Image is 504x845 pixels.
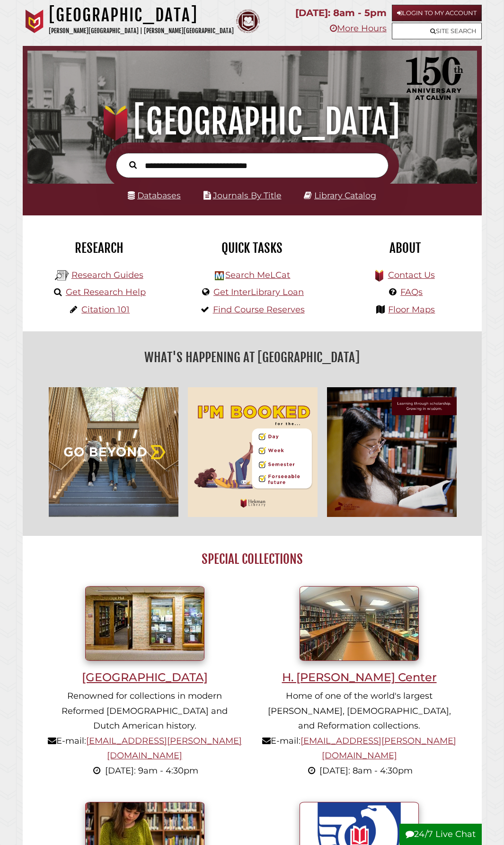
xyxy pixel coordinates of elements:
[66,287,146,297] a: Get Research Help
[129,161,137,169] i: Search
[262,689,456,778] p: Home of one of the world's largest [PERSON_NAME], [DEMOGRAPHIC_DATA], and Reformation collections...
[319,765,413,776] span: [DATE]: 8am - 4:30pm
[86,736,242,761] a: [EMAIL_ADDRESS][PERSON_NAME][DOMAIN_NAME]
[215,271,224,280] img: Hekman Library Logo
[55,268,69,283] img: Hekman Library Logo
[388,304,435,315] a: Floor Maps
[262,618,456,684] a: H. [PERSON_NAME] Center
[392,23,482,39] a: Site Search
[35,101,469,142] h1: [GEOGRAPHIC_DATA]
[30,240,168,256] h2: Research
[336,240,474,256] h2: About
[300,586,419,661] img: Inside Meeter Center
[48,670,242,684] h3: [GEOGRAPHIC_DATA]
[295,5,387,21] p: [DATE]: 8am - 5pm
[388,270,435,280] a: Contact Us
[314,190,376,200] a: Library Catalog
[44,382,461,522] div: slideshow
[49,26,234,36] p: [PERSON_NAME][GEOGRAPHIC_DATA] | [PERSON_NAME][GEOGRAPHIC_DATA]
[213,190,282,200] a: Journals By Title
[213,287,304,297] a: Get InterLibrary Loan
[330,23,387,34] a: More Hours
[48,689,242,778] p: Renowned for collections in modern Reformed [DEMOGRAPHIC_DATA] and Dutch American history. E-mail:
[301,736,456,761] a: [EMAIL_ADDRESS][PERSON_NAME][DOMAIN_NAME]
[48,618,242,684] a: [GEOGRAPHIC_DATA]
[44,382,183,522] img: Go Beyond
[392,5,482,21] a: Login to My Account
[71,270,143,280] a: Research Guides
[105,765,198,776] span: [DATE]: 9am - 4:30pm
[225,270,290,280] a: Search MeLCat
[85,586,204,661] img: Heritage Hall entrance
[23,9,46,33] img: Calvin University
[49,5,234,26] h1: [GEOGRAPHIC_DATA]
[262,670,456,684] h3: H. [PERSON_NAME] Center
[37,551,466,567] h2: Special Collections
[124,159,141,170] button: Search
[236,9,260,33] img: Calvin Theological Seminary
[183,382,322,522] img: I'm Booked for the... Day, Week, Foreseeable Future! Hekman Library
[30,347,475,368] h2: What's Happening at [GEOGRAPHIC_DATA]
[213,304,305,315] a: Find Course Reserves
[400,287,423,297] a: FAQs
[81,304,130,315] a: Citation 101
[322,382,461,522] img: Learning through scholarship, growing in wisdom.
[183,240,321,256] h2: Quick Tasks
[128,190,181,200] a: Databases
